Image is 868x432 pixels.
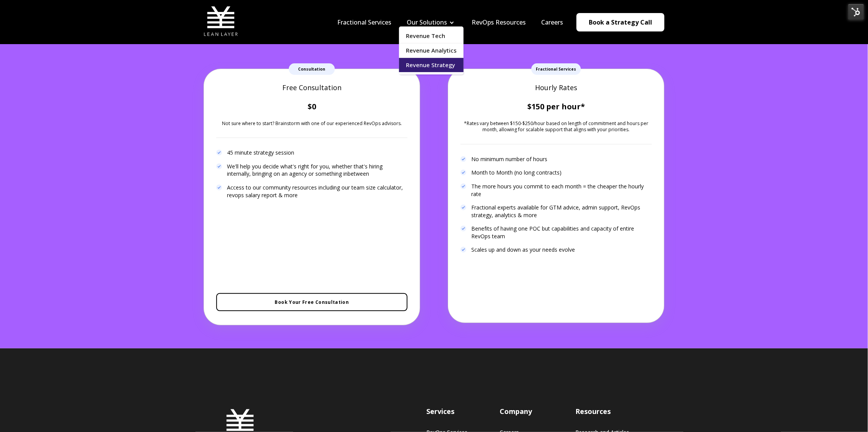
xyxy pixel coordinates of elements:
[227,163,407,178] span: We'll help you decide what's right for you, whether that's hiring internally, bringing on an agen...
[407,18,447,26] a: Our Solutions
[216,120,407,127] p: Not sure where to start? Brainstorm with one of our experienced RevOps advisors.
[461,156,467,162] img: Checkmark
[461,170,467,176] img: Checkmark
[399,29,464,43] a: Revenue Tech
[471,155,547,163] span: No minimum number of hours
[461,226,467,232] img: Checkmark
[337,18,391,26] a: Fractional Services
[204,4,238,38] img: Lean Layer Logo
[216,163,222,170] img: Checkmark
[471,246,575,254] span: Scales up and down as your needs evolve
[216,185,222,191] img: Checkmark
[227,184,407,199] span: Access to our community resources including our team size calculator, revops salary report & more
[399,58,464,72] a: Revenue Strategy
[472,18,526,26] a: RevOps Resources
[216,83,407,92] h4: Free Consultation
[471,169,562,176] span: Month to Month (no long contracts)
[541,18,563,26] a: Careers
[461,183,467,190] img: Checkmark
[527,101,585,112] strong: $150 per hour*
[500,407,543,416] h3: Company
[461,204,467,211] img: Checkmark
[461,83,652,92] h4: Hourly Rates
[275,299,349,305] span: Book Your Free Consultation
[532,63,581,75] span: Fractional Services
[216,293,407,311] a: Book Your Free Consultation
[576,13,664,31] a: Book a Strategy Call
[227,149,294,157] span: 45 minute strategy session
[399,43,464,58] a: Revenue Analytics
[471,225,652,240] span: Benefits of having one POC but capabilities and capacity of entire RevOps team
[471,204,652,219] span: Fractional experts available for GTM advice, admin support, RevOps strategy, analytics & more
[426,407,467,416] h3: Services
[461,120,652,133] p: *Rates vary between $150-$250/hour based on length of commitment and hours per month, allowing fo...
[848,4,864,20] img: HubSpot Tools Menu Toggle
[471,183,652,198] span: The more hours you commit to each month = the cheaper the hourly rate
[330,18,571,26] div: Navigation Menu
[308,101,316,112] strong: $0
[575,407,629,416] h3: Resources
[289,63,335,75] span: Consultation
